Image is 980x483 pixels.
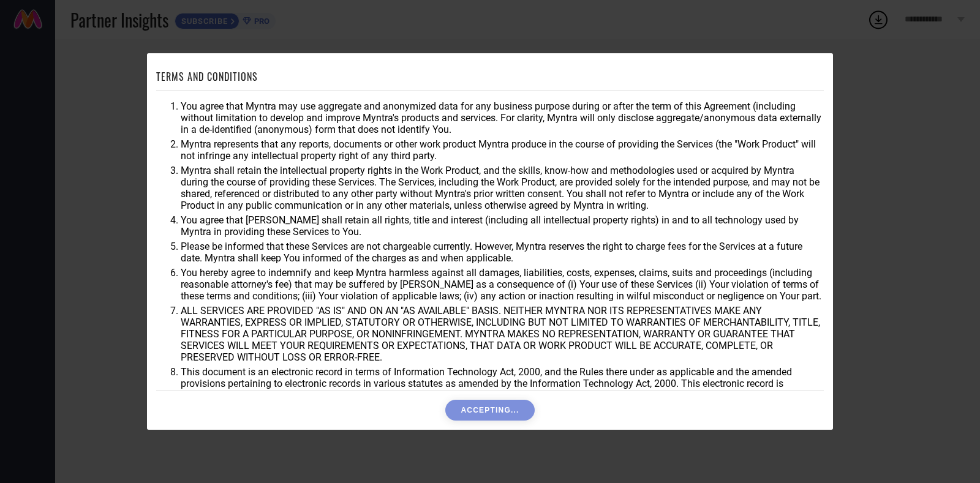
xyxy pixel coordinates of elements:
li: Please be informed that these Services are not chargeable currently. However, Myntra reserves the... [181,241,824,264]
li: You agree that [PERSON_NAME] shall retain all rights, title and interest (including all intellect... [181,214,824,238]
li: You hereby agree to indemnify and keep Myntra harmless against all damages, liabilities, costs, e... [181,267,824,302]
li: Myntra represents that any reports, documents or other work product Myntra produce in the course ... [181,138,824,162]
h1: TERMS AND CONDITIONS [156,69,258,84]
li: This document is an electronic record in terms of Information Technology Act, 2000, and the Rules... [181,366,824,401]
li: Myntra shall retain the intellectual property rights in the Work Product, and the skills, know-ho... [181,165,824,211]
li: You agree that Myntra may use aggregate and anonymized data for any business purpose during or af... [181,100,824,135]
li: ALL SERVICES ARE PROVIDED "AS IS" AND ON AN "AS AVAILABLE" BASIS. NEITHER MYNTRA NOR ITS REPRESEN... [181,305,824,363]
